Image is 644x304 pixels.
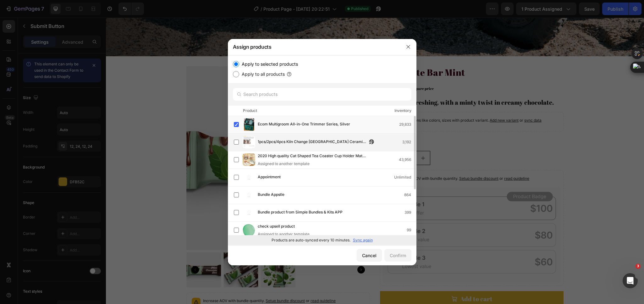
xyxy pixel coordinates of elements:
button: Confirm [384,249,411,262]
p: No compare price [297,69,328,73]
div: Quantity [274,119,458,128]
div: Inventory [394,108,411,114]
span: 3 [636,264,641,269]
div: Assigned to another template [258,231,310,237]
button: increment [310,134,324,147]
button: Add to cart [274,274,458,289]
span: Appointment [258,174,281,181]
iframe: Intercom live chat [623,273,638,288]
span: sync data [418,100,436,105]
span: Bundle Appstle [258,191,284,198]
div: Confirm [390,252,406,259]
div: $2.00 [274,66,292,75]
span: Cool and refreshing, with a minty twist in creamy chocolate. [274,80,448,89]
div: 29,833 [399,121,416,128]
div: Cancel [362,252,377,259]
div: Assign products [228,39,400,55]
label: Apply to all products [239,70,285,78]
input: quantity [289,134,310,147]
div: 864 [404,192,416,198]
label: Apply to selected products [239,60,298,68]
span: read guideline [398,158,423,163]
button: Cancel [357,249,382,262]
button: Carousel Back Arrow [85,248,93,256]
p: Increase AOV with bundle quantity. [291,158,423,164]
span: Add new variant [384,100,413,105]
p: Increase AOV with bundle quantity. [97,280,230,286]
img: product-img [243,118,255,131]
span: Ecom Multigroom All-in-One Trimmer Series, Silver [258,121,350,128]
img: product-img [243,171,255,184]
p: Setup options like colors, sizes with product variant. [291,100,436,106]
h2: Chocolate Bar Mint [274,49,458,61]
div: Unlimited [394,174,416,180]
span: Setup bundle discount [160,281,199,285]
div: Product [243,108,257,114]
button: decrement [274,134,289,147]
img: product-img [243,136,255,148]
span: or [393,158,423,163]
span: 2020 High quality Cat Shaped Tea Coaster Cup Holder Mat Coffee Drinks Drink Silicon Coaster Cup P... [258,153,367,160]
div: Assigned to another template [258,161,377,167]
img: product-img [243,224,255,236]
input: Search products [233,88,411,101]
span: or [413,100,436,105]
a: Chocolate Bar Mint [80,49,264,232]
div: Add to cart [354,277,387,285]
img: product-img [243,153,255,166]
div: 3,192 [402,139,416,145]
button: Carousel Next Arrow [251,248,259,256]
span: Setup bundle discount [353,158,393,163]
div: /> [228,55,416,245]
img: product-img [243,206,255,219]
img: product-img [243,189,255,201]
span: or [199,281,230,285]
span: Bundle product from Simple Bundles & Kits APP [258,209,343,216]
div: 399 [405,209,416,216]
div: 99 [407,227,416,233]
span: check upsell product [258,223,295,230]
span: read guideline [205,281,230,285]
div: 43,956 [399,157,416,163]
p: Sync again [353,237,373,243]
p: Products are auto-synced every 10 minutes. [272,237,350,243]
span: 1pcs/2pcs/4pcs Kiln Change [GEOGRAPHIC_DATA] Ceramic - gif, video media [258,139,367,146]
